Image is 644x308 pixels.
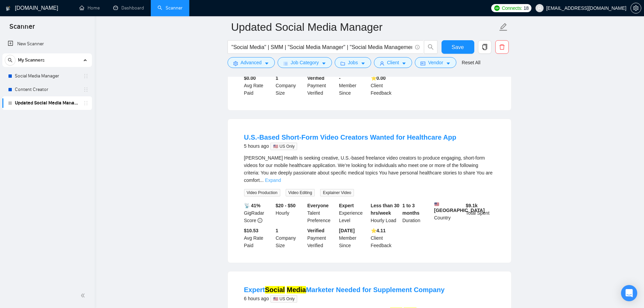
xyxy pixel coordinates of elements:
[478,40,492,54] button: copy
[307,203,329,208] b: Everyone
[338,202,369,224] div: Experience Level
[339,228,355,233] b: [DATE]
[4,22,40,36] span: Scanner
[361,61,365,66] span: caret-down
[270,143,297,150] span: 🇺🇸 US Only
[524,4,529,12] span: 18
[434,202,439,207] img: 🇺🇸
[231,19,498,35] input: Scanner name...
[274,227,306,249] div: Company Size
[348,59,358,66] span: Jobs
[424,44,437,50] span: search
[243,202,275,224] div: GigRadar Score
[265,286,285,293] mark: Social
[630,5,641,11] a: setting
[369,74,401,97] div: Client Feedback
[630,3,641,14] button: setting
[631,5,641,11] span: setting
[424,40,437,54] button: search
[5,55,16,66] button: search
[258,218,262,223] span: info-circle
[15,83,79,96] a: Content Creator
[621,285,637,301] div: Open Intercom Messenger
[265,177,281,183] a: Expand
[371,75,386,81] b: ⭐️ 0.00
[274,202,306,224] div: Hourly
[276,203,295,208] b: $20 - $50
[466,203,478,208] b: $ 9.1k
[321,61,326,66] span: caret-down
[264,61,269,66] span: caret-down
[2,37,92,51] li: New Scanner
[374,57,412,68] button: userClientcaret-down
[83,100,89,106] span: holder
[462,59,480,66] a: Reset All
[380,61,384,66] span: user
[478,44,491,50] span: copy
[113,5,144,11] a: dashboardDashboard
[244,294,445,303] div: 6 hours ago
[244,203,261,208] b: 📡 41%
[244,134,456,141] a: U.S.-Based Short-Form Video Creators Wanted for Healthcare App
[464,202,496,224] div: Total Spent
[2,53,92,110] li: My Scanners
[387,59,399,66] span: Client
[307,228,325,233] b: Verified
[428,59,443,66] span: Vendor
[286,189,315,196] span: Video Editing
[306,74,338,97] div: Payment Verified
[244,228,259,233] b: $10.53
[83,73,89,79] span: holder
[80,292,87,299] span: double-left
[244,75,256,81] b: $0.00
[335,57,371,68] button: folderJobscaret-down
[452,43,464,51] span: Save
[502,4,522,12] span: Connects:
[339,75,341,81] b: -
[402,61,406,66] span: caret-down
[241,59,262,66] span: Advanced
[339,203,354,208] b: Expert
[369,227,401,249] div: Client Feedback
[270,295,297,303] span: 🇺🇸 US Only
[537,6,542,10] span: user
[494,5,500,11] img: upwork-logo.png
[243,227,275,249] div: Avg Rate Paid
[243,74,275,97] div: Avg Rate Paid
[421,61,425,66] span: idcard
[233,61,238,66] span: setting
[6,3,10,14] img: logo
[244,154,495,184] div: [PERSON_NAME] Health is seeking creative, U.S.-based freelance video creators to produce engaging...
[306,227,338,249] div: Payment Verified
[5,58,15,63] span: search
[338,74,369,97] div: Member Since
[15,96,79,110] a: Updated Social Media Manager
[433,202,464,224] div: Country
[307,75,325,81] b: Verified
[371,203,400,216] b: Less than 30 hrs/week
[495,40,509,54] button: delete
[415,45,420,49] span: info-circle
[8,37,87,51] a: New Scanner
[158,5,183,11] a: searchScanner
[15,69,79,83] a: Social Media Manager
[287,286,306,293] mark: Media
[278,57,332,68] button: barsJob Categorycaret-down
[232,43,412,51] input: Search Freelance Jobs...
[244,142,456,150] div: 5 hours ago
[340,61,345,66] span: folder
[276,75,278,81] b: 1
[446,61,451,66] span: caret-down
[291,59,319,66] span: Job Category
[283,61,288,66] span: bars
[228,57,275,68] button: settingAdvancedcaret-down
[401,202,433,224] div: Duration
[79,5,100,11] a: homeHome
[18,53,45,67] span: My Scanners
[499,23,508,31] span: edit
[434,202,485,213] b: [GEOGRAPHIC_DATA]
[496,44,508,50] span: delete
[371,228,386,233] b: ⭐️ 4.11
[320,189,354,196] span: Explainer Video
[244,286,445,293] a: ExpertSocial MediaMarketer Needed for Supplement Company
